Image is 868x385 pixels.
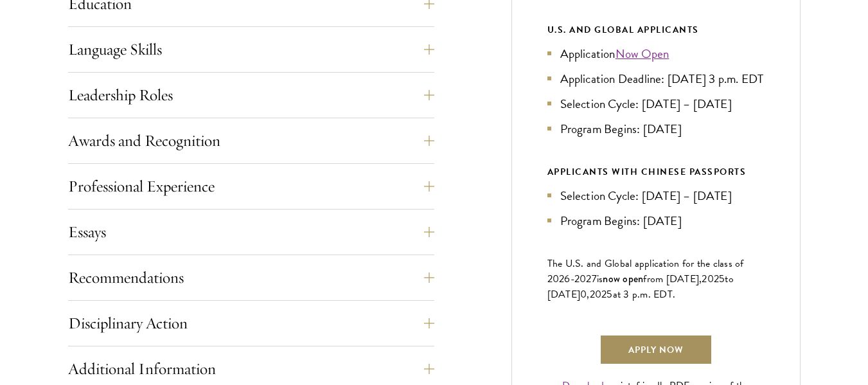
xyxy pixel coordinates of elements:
[547,94,765,113] li: Selection Cycle: [DATE] – [DATE]
[719,271,725,287] span: 5
[547,164,765,180] div: APPLICANTS WITH CHINESE PASSPORTS
[547,44,765,63] li: Application
[68,354,434,384] button: Additional Information
[68,125,434,156] button: Awards and Recognition
[571,271,592,287] span: -202
[547,271,734,302] span: to [DATE]
[68,262,434,293] button: Recommendations
[547,256,744,287] span: The U.S. and Global application for the class of 202
[564,271,570,287] span: 6
[547,186,765,205] li: Selection Cycle: [DATE] – [DATE]
[643,271,702,287] span: from [DATE],
[587,287,589,302] span: ,
[603,271,643,286] span: now open
[547,120,765,138] li: Program Begins: [DATE]
[616,44,669,63] a: Now Open
[68,308,434,339] button: Disciplinary Action
[68,217,434,247] button: Essays
[702,271,719,287] span: 202
[547,69,765,88] li: Application Deadline: [DATE] 3 p.m. EDT
[547,22,765,38] div: U.S. and Global Applicants
[613,287,676,302] span: at 3 p.m. EDT.
[592,271,597,287] span: 7
[68,34,434,65] button: Language Skills
[607,287,612,302] span: 5
[599,334,713,365] a: Apply Now
[590,287,607,302] span: 202
[597,271,603,287] span: is
[547,211,765,230] li: Program Begins: [DATE]
[68,80,434,111] button: Leadership Roles
[580,287,587,302] span: 0
[68,171,434,202] button: Professional Experience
